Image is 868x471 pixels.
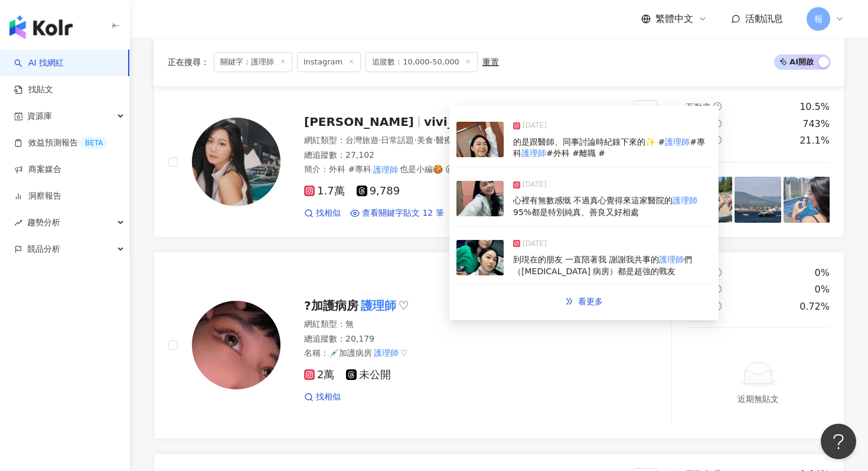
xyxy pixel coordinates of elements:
[399,298,409,313] span: ♡
[316,391,341,403] span: 找相似
[735,177,781,223] img: post-image
[304,115,414,129] span: [PERSON_NAME]
[350,207,444,219] a: 查看關鍵字貼文 12 筆
[371,163,400,176] mark: 護理師
[784,177,830,223] img: post-image
[513,207,639,217] span: 95%都是特別純真、善良又好相處
[372,346,400,359] mark: 護理師
[316,207,341,219] span: 找相似
[523,238,547,250] span: [DATE]
[659,255,684,264] mark: 護理師
[381,135,414,145] span: 日常話題
[521,148,546,158] mark: 護理師
[304,333,619,345] div: 總追蹤數 ： 20,179
[800,134,830,147] div: 21.1%
[673,196,697,205] mark: 護理師
[802,118,830,131] div: 743%
[546,148,605,158] span: #外科 #離職 #
[378,135,381,145] span: ·
[433,135,436,145] span: ·
[14,137,107,149] a: 效益預測報告BETA
[154,86,844,238] a: KOL Avatar[PERSON_NAME]vivi_ocean網紅類型：台灣旅遊·日常話題·美食·醫療與健康·旅遊總追蹤數：27,102簡介：外科 #專科護理師也是小編🍪 @newsoul_...
[304,185,345,197] span: 1.7萬
[482,57,499,67] div: 重置
[304,135,619,147] div: 網紅類型 ：
[713,102,722,111] span: question-circle
[358,296,399,315] mark: 護理師
[304,346,407,359] span: 名稱 ：
[513,137,665,147] span: 的是跟醫師、同事討論時紀錄下來的✨ #
[14,164,61,176] a: 商案媒合
[329,164,371,174] span: 外科 #專科
[815,283,830,296] div: 0%
[304,163,517,176] span: 簡介 ：
[417,135,433,145] span: 美食
[553,290,615,313] a: double-right看更多
[513,255,659,264] span: 到現在的朋友 一直陪著我 謝謝我共事的
[800,300,830,313] div: 0.72%
[168,57,209,67] span: 正在搜尋 ：
[304,369,334,381] span: 2萬
[578,297,603,306] span: 看更多
[362,207,444,219] span: 查看關鍵字貼文 12 筆
[9,15,73,39] img: logo
[27,236,60,262] span: 競品分析
[745,13,783,24] span: 活動訊息
[400,348,408,358] span: ♡
[27,209,60,236] span: 趨勢分析
[523,120,547,132] span: [DATE]
[523,179,547,191] span: [DATE]
[192,301,280,389] img: KOL Avatar
[304,150,619,161] div: 總追蹤數 ： 27,102
[436,135,477,145] span: 醫療與健康
[192,118,280,206] img: KOL Avatar
[14,219,22,227] span: rise
[456,240,504,275] img: post-image
[346,369,391,381] span: 未公開
[513,196,673,205] span: 心裡有無數感慨 不過真心覺得來這家醫院的
[304,391,341,403] a: 找相似
[154,252,844,439] a: KOL Avatar?加護病房護理師♡網紅類型：無總追蹤數：20,179名稱：💉加護病房護理師♡2萬未公開找相似互動率question-circle0%觀看率question-circle0%漲...
[424,115,493,129] span: vivi_ocean
[665,137,690,147] mark: 護理師
[513,255,692,276] span: 們（[MEDICAL_DATA] 病房）都是超強的戰友
[456,181,504,216] img: post-image
[304,298,358,313] span: ?加護病房
[738,392,779,405] div: 近期無貼文
[400,164,517,174] span: 也是小編🍪 @newsoul_studio
[14,190,61,202] a: 洞察報告
[655,12,693,25] span: 繁體中文
[821,424,856,459] iframe: Help Scout Beacon - Open
[214,52,292,72] span: 關鍵字：護理師
[27,103,52,129] span: 資源庫
[815,267,830,280] div: 0%
[814,12,823,25] span: 報
[414,135,416,145] span: ·
[357,185,400,197] span: 9,789
[297,52,361,72] span: Instagram
[304,207,341,219] a: 找相似
[329,348,372,358] span: 💉加護病房
[345,135,378,145] span: 台灣旅遊
[565,297,573,306] span: double-right
[800,100,830,113] div: 10.5%
[304,319,619,330] div: 網紅類型 ： 無
[366,52,478,72] span: 追蹤數：10,000-50,000
[14,57,64,69] a: searchAI 找網紅
[686,102,711,112] span: 互動率
[14,84,53,96] a: 找貼文
[456,122,504,157] img: post-image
